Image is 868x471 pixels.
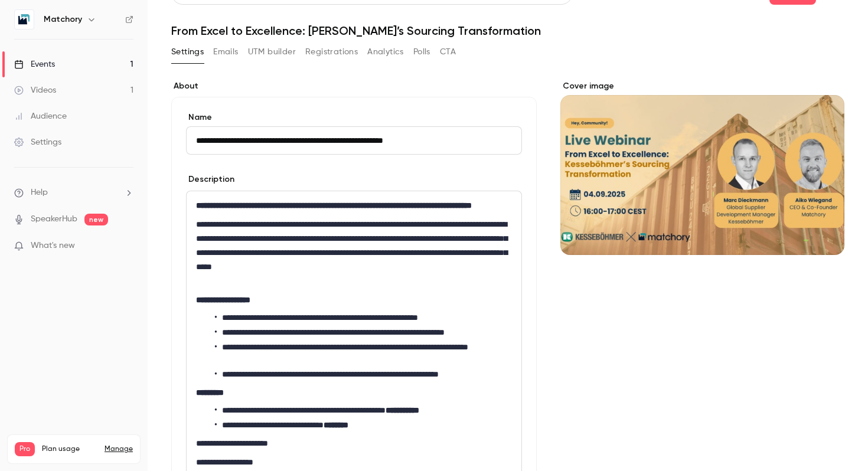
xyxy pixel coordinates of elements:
button: Polls [413,42,430,61]
a: SpeakerHub [31,213,77,225]
div: Settings [14,136,61,148]
label: About [171,80,537,92]
span: Plan usage [42,444,97,454]
label: Description [186,174,234,185]
li: help-dropdown-opener [14,187,133,199]
h1: From Excel to Excellence: [PERSON_NAME]’s Sourcing Transformation [171,24,844,38]
h6: Matchory [44,14,82,25]
span: What's new [31,240,75,252]
label: Cover image [560,80,844,92]
img: Matchory [15,10,34,29]
button: CTA [440,42,456,61]
label: Name [186,112,522,123]
button: Emails [213,42,238,61]
div: Audience [14,110,67,122]
button: Registrations [305,42,358,61]
button: Settings [171,42,204,61]
span: Pro [15,442,35,456]
button: UTM builder [248,42,296,61]
a: Manage [105,444,133,454]
div: Events [14,58,55,70]
span: new [84,214,108,225]
span: Help [31,187,48,199]
button: Analytics [367,42,404,61]
section: Cover image [560,80,844,255]
div: Videos [14,84,56,96]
